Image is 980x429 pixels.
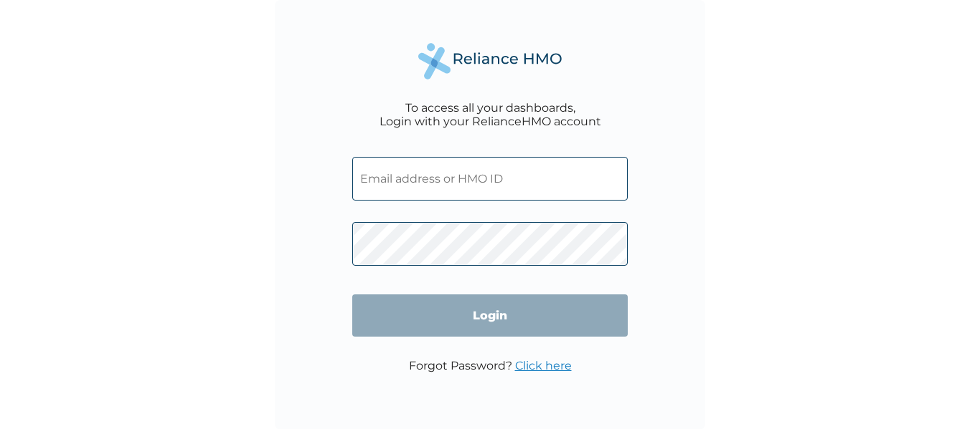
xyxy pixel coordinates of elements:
[380,101,601,128] div: To access all your dashboards, Login with your RelianceHMO account
[352,157,628,201] input: Email address or HMO ID
[352,294,628,337] input: Login
[515,359,572,372] a: Click here
[418,43,562,79] img: Reliance Health's Logo
[409,359,572,372] p: Forgot Password?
